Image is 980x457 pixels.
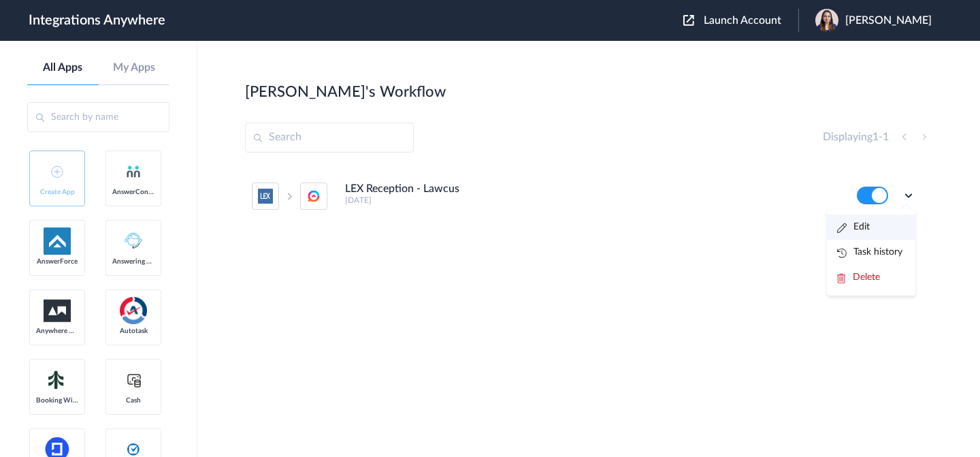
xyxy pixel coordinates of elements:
[51,166,63,178] img: add-icon.svg
[44,368,71,392] img: Setmore_Logo.svg
[112,396,154,405] span: Cash
[837,222,870,232] a: Edit
[29,12,165,29] h1: Integrations Anywhere
[683,15,694,26] img: launch-acct-icon.svg
[853,272,880,282] span: Delete
[815,9,838,32] img: 2af217df-18b2-4e4c-9b32-498ee3b53f90.jpeg
[837,247,902,257] a: Task history
[36,396,78,405] span: Booking Widget
[245,83,446,101] h2: [PERSON_NAME]'s Workflow
[683,14,798,27] button: Launch Account
[883,131,889,142] span: 1
[872,131,879,142] span: 1
[845,14,932,27] span: [PERSON_NAME]
[36,327,78,335] span: Anywhere Works
[36,188,78,196] span: Create App
[44,227,71,255] img: af-app-logo.svg
[345,183,459,195] h4: LEX Reception - Lawcus
[125,163,142,180] img: answerconnect-logo.svg
[99,61,170,74] a: My Apps
[125,372,142,388] img: cash-logo.svg
[120,297,147,324] img: autotask.png
[823,131,889,144] h4: Displaying -
[245,123,414,153] input: Search
[345,195,838,205] h5: [DATE]
[44,300,71,322] img: aww.png
[112,188,154,196] span: AnswerConnect
[120,227,147,255] img: Answering_service.png
[112,327,154,335] span: Autotask
[27,61,99,74] a: All Apps
[704,15,781,26] span: Launch Account
[36,257,78,266] span: AnswerForce
[27,102,169,132] input: Search by name
[112,257,154,266] span: Answering Service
